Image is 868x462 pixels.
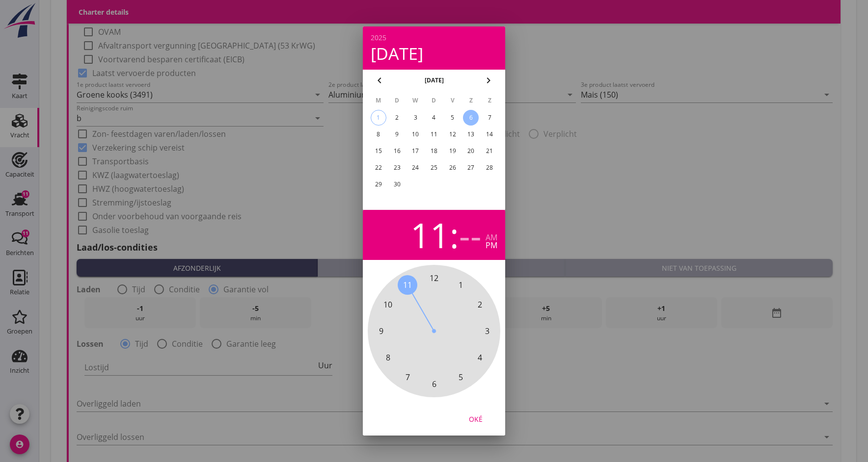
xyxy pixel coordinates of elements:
button: 3 [407,110,423,126]
button: 13 [463,127,479,142]
div: am [486,233,497,241]
div: Oké [462,414,489,424]
button: 23 [389,160,405,176]
button: 17 [407,143,423,159]
span: 10 [383,299,392,310]
span: 9 [379,325,383,337]
button: 2 [389,110,405,126]
button: 7 [482,110,497,126]
div: 11 [410,218,450,252]
div: -- [459,218,482,252]
button: 22 [371,160,386,176]
i: chevron_left [374,75,385,86]
button: 28 [482,160,497,176]
button: 12 [445,127,461,142]
div: pm [486,241,497,249]
button: 24 [407,160,423,176]
span: : [450,218,459,252]
th: W [407,92,424,109]
button: 27 [463,160,479,176]
button: 21 [482,143,497,159]
button: 1 [371,110,386,126]
span: 12 [430,272,438,284]
button: 16 [389,143,405,159]
span: 6 [432,378,436,390]
button: Oké [454,410,497,428]
button: 25 [426,160,442,176]
th: Z [481,92,498,109]
span: 7 [406,371,410,383]
button: 5 [445,110,461,126]
span: 3 [485,325,489,337]
button: 11 [426,127,442,142]
div: [DATE] [371,45,497,62]
div: 1 [371,110,386,125]
th: Z [462,92,480,109]
button: 10 [407,127,423,142]
button: 9 [389,127,405,142]
button: 20 [463,143,479,159]
button: 4 [426,110,442,126]
span: 11 [403,279,412,291]
button: 30 [389,177,405,192]
th: D [388,92,406,109]
span: 8 [386,352,390,363]
div: 2025 [371,34,497,41]
i: chevron_right [483,75,494,86]
th: D [425,92,443,109]
button: 14 [482,127,497,142]
button: 29 [371,177,386,192]
button: 8 [371,127,386,142]
button: 19 [445,143,461,159]
th: M [370,92,387,109]
button: 18 [426,143,442,159]
button: 15 [371,143,386,159]
th: V [444,92,461,109]
button: 26 [445,160,461,176]
button: [DATE] [422,73,447,88]
span: 4 [478,352,482,363]
span: 2 [478,299,482,310]
span: 1 [459,279,463,291]
span: 5 [459,371,463,383]
button: 6 [463,110,479,126]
